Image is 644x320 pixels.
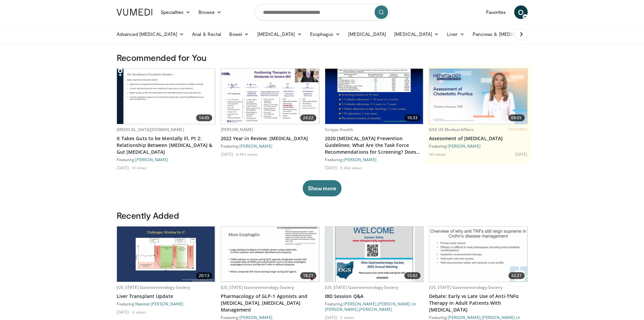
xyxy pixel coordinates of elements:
[117,157,215,162] div: Featuring:
[117,309,131,315] li: [DATE]
[429,293,528,313] a: Debate: Early vs Late Use of Anti-TNFα Therapy in Adult Patients With [MEDICAL_DATA]
[221,227,319,282] img: d0e87126-0652-440b-8b31-cc6ead807f65.620x360_q85_upscale.jpg
[429,143,528,149] div: Featuring:
[117,293,215,300] a: Liver Transplant Update
[306,27,344,41] a: Esophagus
[132,165,147,170] li: 41 views
[221,227,319,282] a: 18:21
[196,114,212,121] span: 14:45
[135,301,184,306] a: Naemat [PERSON_NAME]
[300,114,316,121] span: 24:22
[325,127,354,132] a: Scripps Health
[221,143,319,149] div: Featuring:
[507,127,527,132] span: FEATURED
[340,165,362,170] li: 8,456 views
[343,301,377,306] a: [PERSON_NAME]
[117,210,528,221] h3: Recently Added
[117,227,215,282] img: 44219f35-fb21-4142-a7e6-4f69784487e9.620x360_q85_upscale.jpg
[333,227,415,282] img: ff294bfb-982f-4b4b-9edd-463453c64f41.620x360_q85_upscale.jpg
[390,27,443,41] a: [MEDICAL_DATA]
[221,293,319,313] a: Pharmacology of GLP-1 Agonists and [MEDICAL_DATA], [MEDICAL_DATA] Management
[325,157,424,162] div: Featuring:
[325,293,424,300] a: IBD Session Q&A
[196,272,212,279] span: 20:13
[117,9,152,16] img: VuMedi Logo
[236,151,258,157] li: 8,943 views
[325,135,424,155] a: 2020 [MEDICAL_DATA] Prevention Guidelines: What Are the Task Force Recommendations for Screening?...
[221,151,235,157] li: [DATE]
[404,272,421,279] span: 15:02
[325,69,423,124] a: 16:33
[117,284,190,290] a: [US_STATE] Gastroenterology Society
[117,135,215,155] a: It Takes Guts to be Mentally Ill, Pt 2: Relationship Between [MEDICAL_DATA] & Gut [MEDICAL_DATA]
[448,144,481,148] a: [PERSON_NAME]
[221,69,319,124] a: 24:22
[325,284,398,290] a: [US_STATE] Gastroenterology Society
[113,27,188,41] a: Advanced [MEDICAL_DATA]
[429,135,528,142] a: Assessment of [MEDICAL_DATA]
[239,144,272,148] a: [PERSON_NAME]
[194,5,225,19] a: Browse
[429,227,527,282] a: 32:27
[429,69,527,124] a: 04:05
[508,114,525,121] span: 04:05
[325,315,339,320] li: [DATE]
[221,135,319,142] a: 2022 Year in Review: [MEDICAL_DATA]
[117,165,131,170] li: [DATE]
[253,27,306,41] a: [MEDICAL_DATA]
[325,69,423,124] img: 1ac37fbe-7b52-4c81-8c6c-a0dd688d0102.620x360_q85_upscale.jpg
[225,27,253,41] a: Bowel
[188,27,225,41] a: Anal & Rectal
[135,157,168,162] a: [PERSON_NAME]
[508,272,525,279] span: 32:27
[117,227,215,282] a: 20:13
[469,27,548,41] a: Pancreas & [MEDICAL_DATA]
[221,315,319,320] div: Featuring:
[448,315,481,320] a: [PERSON_NAME]
[325,227,423,282] a: 15:02
[255,4,390,20] input: Search topics, interventions
[359,307,392,312] a: [PERSON_NAME]
[325,165,339,170] li: [DATE]
[429,151,446,157] li: 131 views
[325,301,424,312] div: Featuring: , ,
[325,301,416,312] a: [PERSON_NAME] Ur [PERSON_NAME]
[300,272,316,279] span: 18:21
[132,309,146,315] li: 4 views
[344,27,390,41] a: [MEDICAL_DATA]
[515,151,528,157] li: [DATE]
[117,69,215,124] a: 14:45
[239,315,272,320] a: [PERSON_NAME]
[340,315,354,320] li: 2 views
[117,127,184,132] a: [MEDICAL_DATA][DOMAIN_NAME]
[221,284,294,290] a: [US_STATE] Gastroenterology Society
[404,114,421,121] span: 16:33
[429,69,527,124] img: 31b7e813-d228-42d3-be62-e44350ef88b5.jpg.620x360_q85_upscale.jpg
[157,5,195,19] a: Specialties
[117,69,215,124] img: 45d9ed29-37ad-44fa-b6cc-1065f856441c.620x360_q85_upscale.jpg
[117,301,215,306] div: Featuring:
[221,127,254,132] a: [PERSON_NAME]
[429,127,474,132] a: GSK US Medical Affairs
[429,284,502,290] a: [US_STATE] Gastroenterology Society
[482,5,510,19] a: Favorites
[514,5,528,19] a: O
[221,69,319,124] img: c8f6342a-03ba-4a11-b6ec-66ffec6acc41.620x360_q85_upscale.jpg
[303,180,341,196] button: Show more
[443,27,468,41] a: Liver
[117,52,528,63] h3: Recommended for You
[343,157,377,162] a: [PERSON_NAME]
[429,227,527,282] img: 173e910a-e313-466e-8c16-c4c37688f05e.620x360_q85_upscale.jpg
